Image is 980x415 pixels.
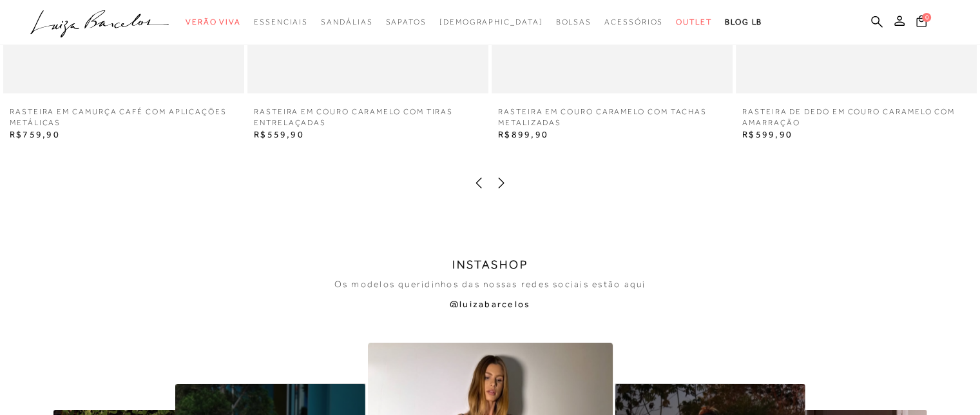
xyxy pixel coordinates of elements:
[912,14,930,32] button: 0
[604,17,663,26] span: Acessórios
[555,17,591,26] span: Bolsas
[736,106,977,128] a: RASTEIRA DE DEDO EM COURO CARAMELO COM AMARRAÇÃO
[254,10,308,34] a: noSubCategoriesText
[334,278,646,290] p: Os modelos queridinhos das nossas redes sociais estão aqui
[742,128,793,139] span: R$599,90
[10,128,60,139] span: R$759,90
[439,17,543,26] span: [DEMOGRAPHIC_DATA]
[186,10,241,34] a: noSubCategoriesText
[254,17,308,26] span: Essenciais
[385,17,426,26] span: Sapatos
[604,10,663,34] a: noSubCategoriesText
[555,10,591,34] a: noSubCategoriesText
[725,10,762,34] a: BLOG LB
[254,128,304,139] span: R$559,90
[725,17,762,26] span: BLOG LB
[498,128,548,139] span: R$899,90
[922,13,931,22] span: 0
[321,17,372,26] span: Sandálias
[439,10,543,34] a: noSubCategoriesText
[452,258,528,272] h2: INSTASHOP
[676,10,712,34] a: noSubCategoriesText
[186,17,241,26] span: Verão Viva
[492,106,733,128] a: RASTEIRA EM COURO CARAMELO COM TACHAS METALIZADAS
[385,10,426,34] a: noSubCategoriesText
[247,106,488,128] a: RASTEIRA EM COURO CARAMELO COM TIRAS ENTRELAÇADAS
[676,17,712,26] span: Outlet
[321,10,372,34] a: noSubCategoriesText
[450,297,530,310] a: @luizabarcelos
[3,106,244,128] a: RASTEIRA EM CAMURÇA CAFÉ COM APLICAÇÕES METÁLICAS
